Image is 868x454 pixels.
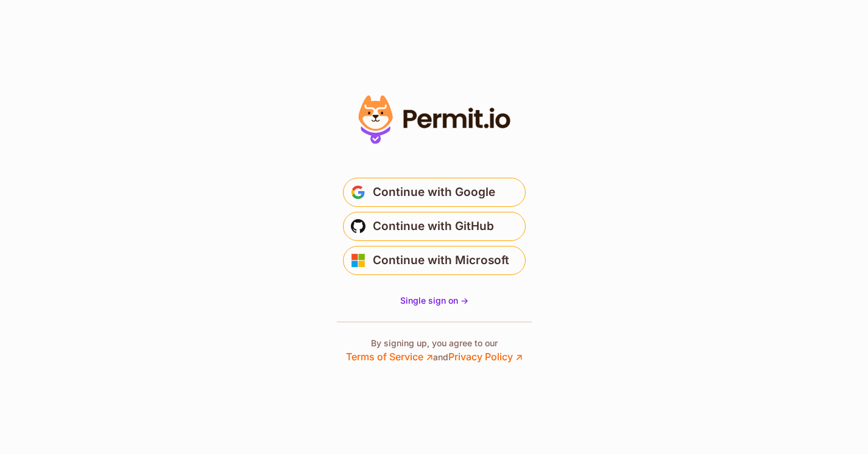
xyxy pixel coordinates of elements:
a: Privacy Policy ↗ [448,351,523,363]
button: Continue with Microsoft [343,246,526,275]
button: Continue with Google [343,178,526,207]
span: Continue with GitHub [373,217,494,236]
button: Continue with GitHub [343,212,526,241]
span: Single sign on -> [400,295,468,306]
p: By signing up, you agree to our and [346,337,523,364]
span: Continue with Google [373,183,495,202]
a: Single sign on -> [400,295,468,307]
a: Terms of Service ↗ [346,351,433,363]
span: Continue with Microsoft [373,251,509,270]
